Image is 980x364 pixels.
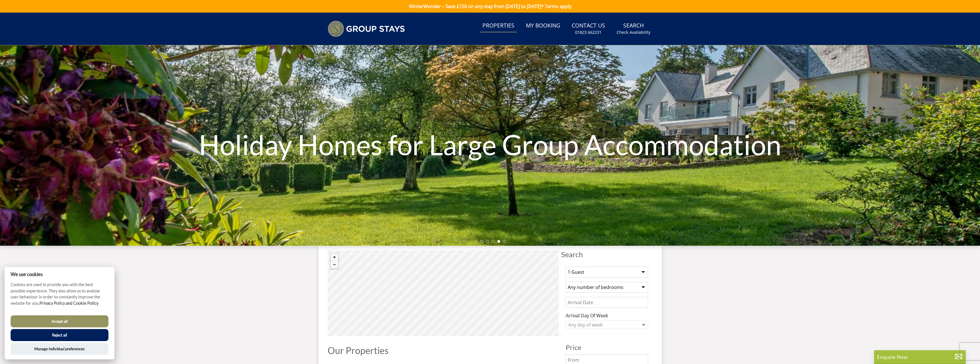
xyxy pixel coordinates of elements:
[147,118,833,171] h1: Holiday Homes for Large Group Accommodation
[328,250,559,336] canvas: Map
[575,29,601,35] small: 01823 662231
[5,282,114,310] p: Cookies are used to provide you with the best possible experience. They also allow us to analyse ...
[328,345,559,355] h1: Our Properties
[569,19,607,38] a: Contact Us01823 662231
[566,344,648,351] h3: Price
[877,353,963,361] p: Enquire Now
[524,19,563,32] a: My Booking
[11,343,108,355] button: Manage Individual preferences
[567,322,641,328] div: Any day of week
[5,271,114,277] h2: We use cookies
[11,315,108,327] button: Accept all
[566,297,648,308] input: Arrival Date
[480,19,517,32] a: Properties
[331,253,338,261] button: Zoom in
[566,320,648,329] div: Combobox
[614,19,653,38] a: SearchCheck Availability
[617,29,650,35] small: Check Availability
[328,21,405,37] img: Group Stays
[39,301,98,306] a: Privacy Policy and Cookie Policy
[11,329,108,341] button: Reject all
[566,312,648,319] label: Arrival Day Of Week
[331,261,338,268] button: Zoom out
[561,250,653,258] span: Search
